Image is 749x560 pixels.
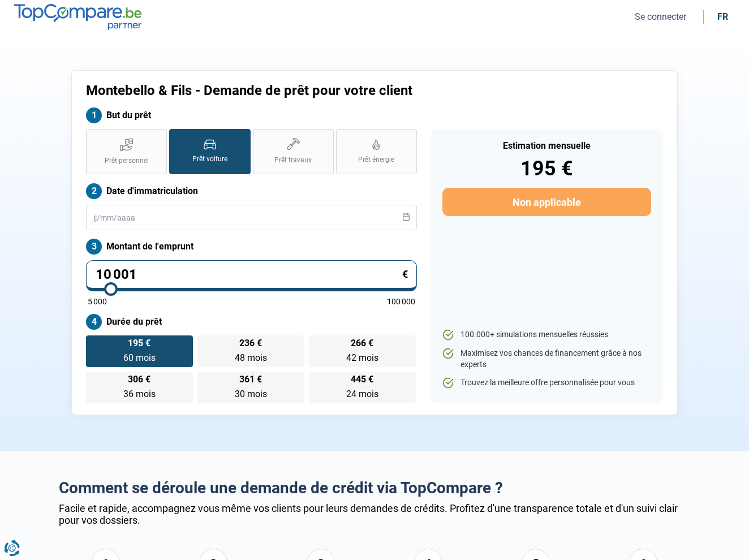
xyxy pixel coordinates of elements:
li: 100.000+ simulations mensuelles réussies [442,329,651,341]
span: 48 mois [235,352,267,363]
span: Prêt énergie [358,155,394,165]
span: 236 € [239,339,262,348]
span: 306 € [128,375,150,384]
div: Facile et rapide, accompagnez vous même vos clients pour leurs demandes de crédits. Profitez d'un... [59,502,690,526]
span: Prêt travaux [274,156,312,165]
button: Non applicable [442,188,651,216]
div: 195 € [442,158,651,179]
span: 24 mois [346,389,378,399]
span: 36 mois [123,389,156,399]
img: TopCompare.be [14,4,141,29]
span: € [402,269,408,279]
label: But du prêt [86,107,417,123]
span: Prêt voiture [192,154,227,164]
li: Maximisez vos chances de financement grâce à nos experts [442,348,651,370]
h2: Comment se déroule une demande de crédit via TopCompare ? [59,479,690,498]
button: Se connecter [631,11,690,23]
div: fr [717,11,728,22]
li: Trouvez la meilleure offre personnalisée pour vous [442,377,651,389]
h1: Montebello & Fils - Demande de prêt pour votre client [86,83,515,99]
span: 195 € [128,339,150,348]
input: jj/mm/aaaa [86,205,417,230]
span: 30 mois [235,389,267,399]
span: 60 mois [123,352,156,363]
label: Durée du prêt [86,314,417,330]
label: Montant de l'emprunt [86,239,417,255]
span: 5 000 [88,298,107,305]
span: 445 € [351,375,373,384]
span: Prêt personnel [105,156,149,166]
label: Date d'immatriculation [86,183,417,199]
span: 42 mois [346,352,378,363]
div: Estimation mensuelle [442,141,651,150]
span: 266 € [351,339,373,348]
span: 100 000 [387,298,415,305]
span: 361 € [239,375,262,384]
